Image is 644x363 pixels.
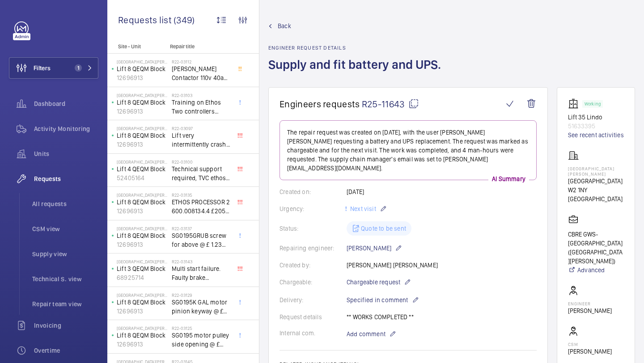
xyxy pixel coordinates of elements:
[172,298,231,316] span: SG0195K GAL motor pinion keyway @ £ 6.00 each x1 ------
[117,131,168,140] p: Lift 8 QEQM Block
[172,159,231,165] h2: R22-03100
[568,230,624,266] p: CBRE GWS- [GEOGRAPHIC_DATA] ([GEOGRAPHIC_DATA][PERSON_NAME])
[117,231,168,240] p: Lift 8 QEQM Block
[32,224,98,233] span: CSM view
[172,64,231,82] span: [PERSON_NAME] Contactor 110v 40a LC1D40F7 x4 (paid on spendesk)
[568,186,624,203] p: W2 1NY [GEOGRAPHIC_DATA]
[347,329,386,338] span: Add comment
[347,295,419,305] p: Specified in comment
[287,128,529,173] p: The repair request was created on [DATE], with the user [PERSON_NAME] [PERSON_NAME] requesting a ...
[117,59,168,64] p: [GEOGRAPHIC_DATA][PERSON_NAME]
[172,226,231,231] h2: R22-03137
[117,307,168,316] p: 12696913
[117,292,168,298] p: [GEOGRAPHIC_DATA][PERSON_NAME]
[117,325,168,331] p: [GEOGRAPHIC_DATA][PERSON_NAME]
[75,64,82,72] span: 1
[268,45,446,51] h2: Engineer request details
[278,21,291,30] span: Back
[172,93,231,98] h2: R22-03103
[170,43,229,50] p: Repair title
[568,98,582,109] img: elevator.svg
[172,98,231,116] span: Training on Ethos Two controllers (Never worked on before). -
[568,113,624,122] p: Lift 35 Lindo
[32,300,98,308] span: Repair team view
[117,331,168,340] p: Lift 8 QEQM Block
[280,98,360,110] span: Engineers requests
[117,126,168,131] p: [GEOGRAPHIC_DATA][PERSON_NAME]
[172,59,231,64] h2: R22-03112
[568,131,624,139] a: See recent activities
[34,346,98,355] span: Overtime
[34,99,98,108] span: Dashboard
[117,73,168,82] p: 12696913
[117,259,168,264] p: [GEOGRAPHIC_DATA][PERSON_NAME]
[568,177,624,186] p: [GEOGRAPHIC_DATA]
[32,249,98,258] span: Supply view
[172,198,231,215] span: ETHOS PROCESSOR 2 600.008134.4 £2051 x1 ---------
[172,259,231,264] h2: R22-03143
[117,198,168,207] p: Lift 8 QEQM Block
[34,149,98,158] span: Units
[117,298,168,307] p: Lift 8 QEQM Block
[172,292,231,298] h2: R22-03129
[117,340,168,349] p: 12696913
[117,93,168,98] p: [GEOGRAPHIC_DATA][PERSON_NAME]
[568,301,612,306] p: Engineer
[117,192,168,198] p: [GEOGRAPHIC_DATA][PERSON_NAME]
[362,98,419,110] span: R25-11643
[172,331,231,349] span: SG0195 motor pulley side opening @ £ 49.50 each x1 -------
[107,43,166,50] p: Site - Unit
[347,243,402,253] p: [PERSON_NAME]
[117,64,168,73] p: Lift 8 QEQM Block
[117,107,168,116] p: 12696913
[568,347,612,356] p: [PERSON_NAME]
[172,325,231,331] h2: R22-03125
[172,231,231,249] span: SG0195GRUB screw for above @ £ 1.23 each x1 ------
[32,199,98,208] span: All requests
[568,266,624,274] a: Advanced
[9,57,98,79] button: Filters1
[34,174,98,183] span: Requests
[568,166,624,177] p: [GEOGRAPHIC_DATA][PERSON_NAME]
[34,321,98,330] span: Invoicing
[117,98,168,107] p: Lift 8 QEQM Block
[117,226,168,231] p: [GEOGRAPHIC_DATA][PERSON_NAME]
[172,264,231,282] span: Multi start failure. Faulty brake contactor. -
[117,273,168,282] p: 68925714
[172,131,231,149] span: Lift very intermittently crash stopping. Technical support required to trace. TVC Ethos Two -
[117,240,168,249] p: 12696913
[117,264,168,273] p: Lift 3 QEQM Block
[34,124,98,133] span: Activity Monitoring
[348,205,376,212] span: Next visit
[585,102,601,106] p: Working
[172,126,231,131] h2: R22-03097
[34,63,51,72] span: Filters
[488,174,529,183] p: AI Summary
[117,207,168,215] p: 12696913
[347,278,400,287] span: Chargeable request
[172,165,231,182] span: Technical support required, TVC ethos 2 intermittent faults. -
[268,56,446,87] h1: Supply and fit battery and UPS.
[118,14,174,25] span: Requests list
[117,173,168,182] p: 52405164
[568,342,612,347] p: CSM
[568,122,624,131] p: 51633395
[172,192,231,198] h2: R22-03135
[568,306,612,315] p: [PERSON_NAME]
[117,165,168,173] p: Lift 4 QEQM Block
[117,159,168,165] p: [GEOGRAPHIC_DATA][PERSON_NAME]
[32,274,98,283] span: Technical S. view
[117,140,168,149] p: 12696913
